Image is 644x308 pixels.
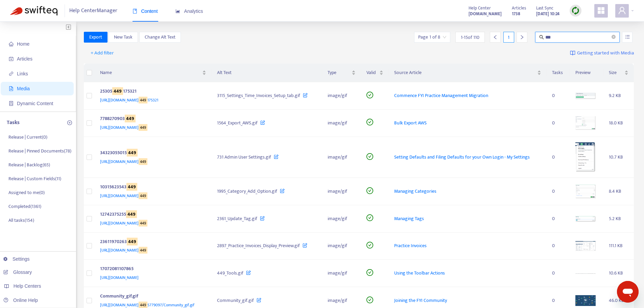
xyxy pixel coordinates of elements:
span: [URL][DOMAIN_NAME] [100,220,147,227]
span: check-circle [366,187,373,194]
span: Export [89,33,102,41]
p: Release | Backlog ( 65 ) [8,161,50,168]
td: image/gif [322,260,361,287]
th: Tasks [547,64,570,82]
sqkw: 449 [127,149,138,157]
span: [URL][DOMAIN_NAME] [100,192,147,199]
div: Community_gif.gif [100,292,204,301]
span: account-book [9,56,14,61]
span: [URL][DOMAIN_NAME] 175321 [100,97,158,103]
span: Help Centers [14,283,41,289]
span: 1995_Category_Add_Option.gif [217,187,277,195]
span: Media [17,86,30,91]
th: Type [322,64,361,82]
div: 9.2 KB [609,92,628,99]
span: Source Article [394,69,536,76]
span: 1564_Export_AWS.gif [217,119,258,127]
p: Assigned to me ( 0 ) [8,189,45,196]
div: 25305 175321 [100,88,204,96]
img: sync.dc5367851b00ba804db3.png [571,6,580,15]
span: Type [328,69,350,76]
span: book [133,9,137,14]
img: image-link [570,50,575,56]
img: Swifteq [10,6,57,16]
td: image/gif [322,233,361,260]
div: 23611970263 [100,238,204,247]
a: Settings [3,256,30,262]
sqkw: 449 [139,158,147,165]
span: Size [609,69,623,76]
div: 0 [552,242,565,250]
div: 8.4 KB [609,188,628,195]
div: 17072081107865 [100,265,204,274]
div: 0 [552,188,565,195]
span: check-circle [366,297,373,303]
div: 0 [552,269,565,277]
sqkw: 449 [125,115,136,122]
span: check-circle [366,119,373,125]
iframe: Button to launch messaging window [617,281,639,303]
span: close-circle [612,34,616,41]
sqkw: 449 [139,124,147,131]
span: Links [17,71,28,76]
span: 731 Admin User Settings.gif [217,153,271,161]
button: Export [84,32,108,43]
div: 12742375255 [100,211,204,219]
span: Dynamic Content [17,101,53,106]
span: Getting started with Media [577,49,634,57]
div: 7788270903 [100,115,204,124]
td: image/gif [322,110,361,137]
td: image/gif [322,137,361,178]
span: 3115_Settings_Time_Invoices_Setup_tab.gif [217,92,300,99]
sqkw: 449 [112,87,123,95]
div: 0 [552,119,565,127]
a: Glossary [3,269,32,275]
span: plus-circle [67,120,72,125]
sqkw: 449 [127,238,138,245]
td: image/gif [322,205,361,233]
a: Online Help [3,298,38,303]
div: 0 [552,92,565,99]
span: right [520,35,524,40]
sqkw: 449 [126,210,137,218]
span: [URL][DOMAIN_NAME] [100,247,147,254]
th: Valid [361,64,389,82]
span: Analytics [175,8,203,14]
p: Completed ( 1361 ) [8,203,41,210]
img: media-preview [575,142,596,172]
span: 2361_Update_Tag.gif [217,215,257,222]
strong: [DOMAIN_NAME] [469,10,502,18]
div: 34323055015 [100,149,204,158]
th: Preview [570,64,603,82]
span: New Task [114,33,133,41]
span: link [9,71,14,76]
div: 5.2 KB [609,215,628,222]
span: 1 - 15 of 110 [461,34,479,41]
p: Release | Custom Fields ( 11 ) [8,175,61,182]
th: Alt Text [212,64,322,82]
a: Getting started with Media [570,48,634,58]
span: Articles [17,56,32,62]
span: Practice Invoices [394,242,427,250]
div: 46.0 KB [609,297,628,304]
sqkw: 449 [139,247,147,254]
span: unordered-list [625,34,630,39]
span: 2897_Practice_Invoices_Display_Preview.gif [217,242,300,250]
span: home [9,42,14,46]
img: media-preview [575,216,596,222]
span: container [9,101,14,106]
img: media-preview [575,295,596,306]
span: [URL][DOMAIN_NAME] [100,274,139,281]
span: check-circle [366,92,373,98]
div: 0 [552,153,565,161]
span: appstore [597,6,605,15]
img: media-preview [575,241,596,251]
div: 10315623543 [100,183,204,192]
span: check-circle [366,214,373,221]
button: unordered-list [622,32,633,43]
span: [URL][DOMAIN_NAME] [100,158,147,165]
th: Name [95,64,212,82]
sqkw: 449 [139,220,147,227]
span: close-circle [612,35,616,39]
span: search [539,35,544,40]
